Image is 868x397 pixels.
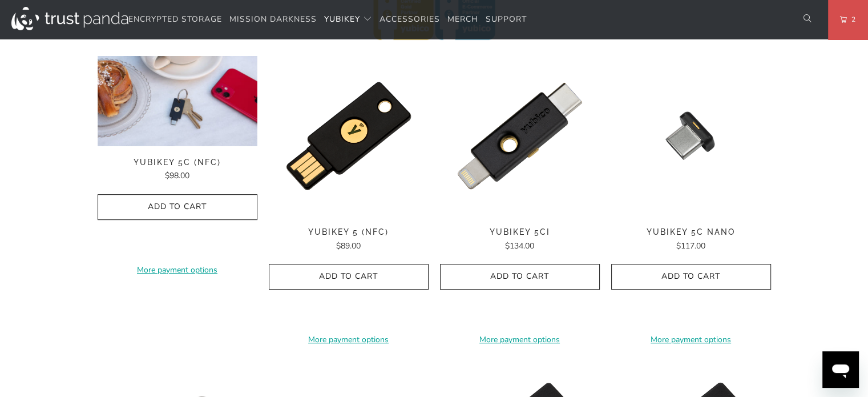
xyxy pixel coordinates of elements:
[486,6,527,33] a: Support
[440,56,600,216] a: YubiKey 5Ci - Trust Panda YubiKey 5Ci - Trust Panda
[165,170,189,181] span: $98.00
[269,227,429,252] a: YubiKey 5 (NFC) $89.00
[676,240,705,251] span: $117.00
[505,240,534,251] span: $134.00
[611,227,771,252] a: YubiKey 5C Nano $117.00
[611,56,771,216] img: YubiKey 5C Nano - Trust Panda
[269,56,429,216] img: YubiKey 5 (NFC) - Trust Panda
[447,6,478,33] a: Merch
[440,334,600,346] a: More payment options
[269,264,429,290] button: Add to Cart
[336,240,361,251] span: $89.00
[229,6,317,33] a: Mission Darkness
[447,14,478,25] span: Merch
[380,14,440,25] span: Accessories
[11,7,128,30] img: Trust Panda Australia
[822,351,859,388] iframe: Button to launch messaging window, conversation in progress
[110,202,245,212] span: Add to Cart
[98,158,257,167] span: YubiKey 5C (NFC)
[269,227,429,237] span: YubiKey 5 (NFC)
[98,56,257,146] a: YubiKey 5C (NFC) - Trust Panda YubiKey 5C (NFC) - Trust Panda
[98,264,257,276] a: More payment options
[486,14,527,25] span: Support
[440,227,600,237] span: YubiKey 5Ci
[269,56,429,216] a: YubiKey 5 (NFC) - Trust Panda YubiKey 5 (NFC) - Trust Panda
[623,272,759,282] span: Add to Cart
[324,14,360,25] span: YubiKey
[847,13,856,26] span: 2
[440,264,600,290] button: Add to Cart
[281,272,417,282] span: Add to Cart
[380,6,440,33] a: Accessories
[452,272,588,282] span: Add to Cart
[611,227,771,237] span: YubiKey 5C Nano
[440,56,600,216] img: YubiKey 5Ci - Trust Panda
[128,6,222,33] a: Encrypted Storage
[98,56,257,146] img: YubiKey 5C (NFC) - Trust Panda
[128,6,527,33] nav: Translation missing: en.navigation.header.main_nav
[324,6,372,33] summary: YubiKey
[269,334,429,346] a: More payment options
[98,194,257,220] button: Add to Cart
[611,334,771,346] a: More payment options
[229,14,317,25] span: Mission Darkness
[611,56,771,216] a: YubiKey 5C Nano - Trust Panda YubiKey 5C Nano - Trust Panda
[98,158,257,183] a: YubiKey 5C (NFC) $98.00
[440,227,600,252] a: YubiKey 5Ci $134.00
[611,264,771,290] button: Add to Cart
[128,14,222,25] span: Encrypted Storage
